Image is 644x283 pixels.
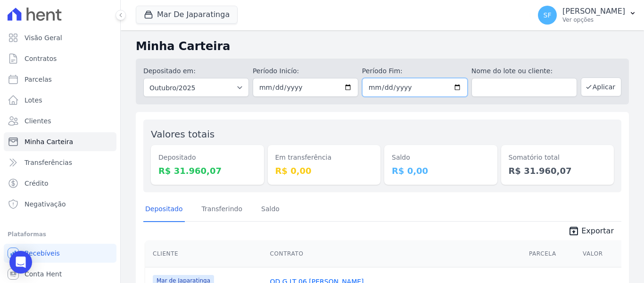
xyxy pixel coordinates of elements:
dt: Saldo [392,153,490,163]
a: Parcelas [4,70,116,89]
a: Transferências [4,153,116,172]
label: Período Inicío: [253,66,358,76]
span: Visão Geral [25,33,62,43]
div: Open Intercom Messenger [9,251,32,274]
label: Nome do lote ou cliente: [471,66,577,76]
button: SF [PERSON_NAME] Ver opções [530,2,644,28]
a: Lotes [4,91,116,110]
span: SF [544,12,552,18]
button: Mar De Japaratinga [136,6,238,24]
a: Clientes [4,111,116,130]
span: Transferências [25,158,72,167]
span: Negativação [25,199,66,209]
label: Depositado em: [143,67,196,75]
dt: Em transferência [275,153,373,163]
a: Minha Carteira [4,132,116,151]
a: Depositado [143,197,185,222]
div: Plataformas [8,229,113,240]
dt: Depositado [158,153,256,163]
span: Contratos [25,54,57,63]
a: Transferindo [200,197,245,222]
th: Contrato [266,240,525,267]
button: Aplicar [581,77,621,96]
dd: R$ 31.960,07 [158,164,256,177]
span: Lotes [25,95,42,105]
span: Parcelas [25,75,52,84]
p: [PERSON_NAME] [562,7,625,16]
a: Crédito [4,174,116,193]
label: Valores totais [151,129,215,140]
th: Cliente [145,240,266,267]
a: Contratos [4,49,116,68]
dd: R$ 31.960,07 [509,164,607,177]
dd: R$ 0,00 [392,164,490,177]
dt: Somatório total [509,153,607,163]
a: unarchive Exportar [561,225,621,239]
a: Negativação [4,195,116,214]
a: Recebíveis [4,244,116,263]
span: Clientes [25,116,51,126]
span: Minha Carteira [25,137,73,146]
span: Recebíveis [25,249,60,258]
span: Crédito [25,179,49,188]
a: Visão Geral [4,28,116,47]
h2: Minha Carteira [136,38,629,55]
th: Parcela [525,240,579,267]
i: unarchive [568,225,579,237]
span: Conta Hent [25,269,62,279]
th: Valor [579,240,627,267]
span: Exportar [581,225,614,237]
p: Ver opções [562,16,625,24]
a: Saldo [259,197,281,222]
label: Período Fim: [362,66,468,76]
dd: R$ 0,00 [275,164,373,177]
